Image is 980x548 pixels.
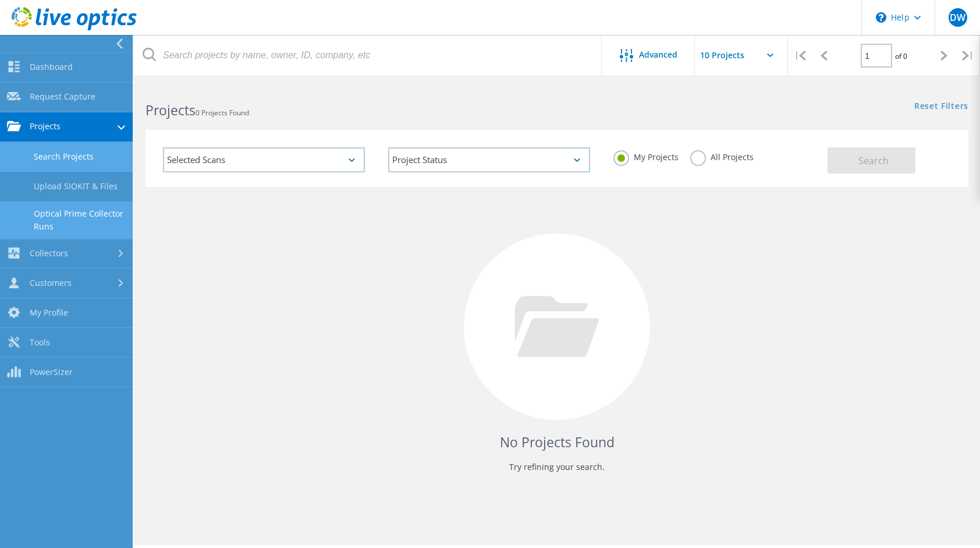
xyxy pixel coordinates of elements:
input: Search projects by name, owner, ID, company, etc [134,35,602,76]
span: Advanced [639,51,677,59]
div: | [956,35,980,76]
span: DW [950,13,965,22]
a: Live Optics Dashboard [12,24,137,33]
a: Reset Filters [914,102,968,112]
label: All Projects [690,150,754,161]
span: of 0 [895,51,907,61]
span: 0 Projects Found [196,108,249,118]
div: Selected Scans [163,147,365,172]
div: Project Status [388,147,590,172]
b: Projects [145,101,196,119]
button: Search [828,147,915,174]
p: Try refining your search. [157,458,957,476]
svg: \n [876,12,886,23]
div: | [788,35,812,76]
h4: No Projects Found [157,433,957,452]
span: Search [858,154,889,167]
label: My Projects [613,150,679,161]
